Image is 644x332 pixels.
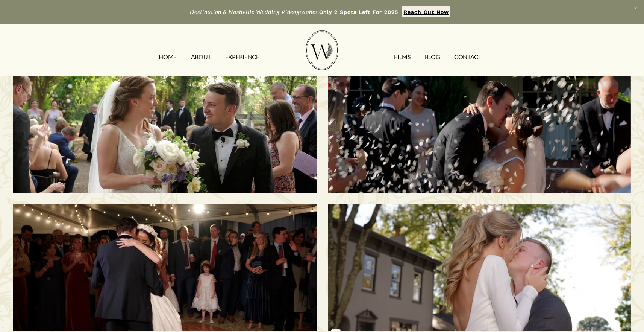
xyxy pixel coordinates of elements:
[402,6,450,17] a: Reach Out Now
[13,66,316,193] a: Morgan & Tommy | Nashville, TN
[191,51,211,63] a: ABOUT
[328,66,631,193] a: Savannah & Tommy | Nashville, TN
[328,204,631,330] a: Bailee & Matthew | Milton, KY
[225,51,259,63] a: EXPERIENCE
[306,30,338,70] img: Wild Fern Weddings
[404,9,449,15] strong: Reach Out Now
[13,204,316,330] a: Montgomery & Tanner | West Point, MS
[394,51,410,63] a: FILMS
[159,51,177,63] a: HOME
[454,51,482,63] a: CONTACT
[425,51,440,63] a: Blog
